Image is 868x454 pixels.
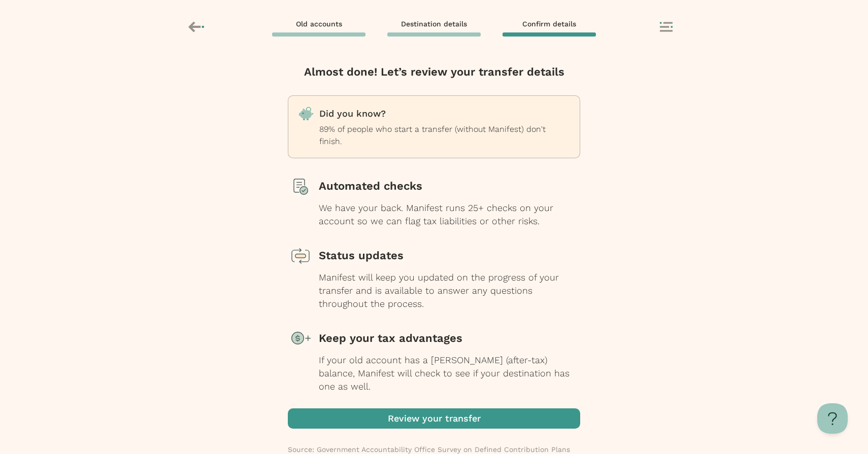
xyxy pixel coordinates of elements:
span: Old accounts [296,19,342,28]
div: If your old account has a [PERSON_NAME] (after-tax) balance, Manifest will check to see if your d... [319,354,580,393]
span: Confirm details [522,19,576,28]
div: Status updates [319,243,580,268]
div: Keep your tax advantages [319,326,580,351]
div: Automated checks [319,173,580,199]
h4: Almost done! Let’s review your transfer details [288,64,580,80]
div: We have your back. Manifest runs 25+ checks on your account so we can flag tax liabilities or oth... [319,201,580,228]
button: Review your transfer [288,408,580,429]
span: Destination details [401,19,467,28]
span: 89% of people who start a transfer (without Manifest) don't finish. [319,124,546,146]
iframe: Help Scout Beacon - Open [817,403,848,434]
p: Did you know? [319,106,570,121]
div: Manifest will keep you updated on the progress of your transfer and is available to answer any qu... [319,271,580,310]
